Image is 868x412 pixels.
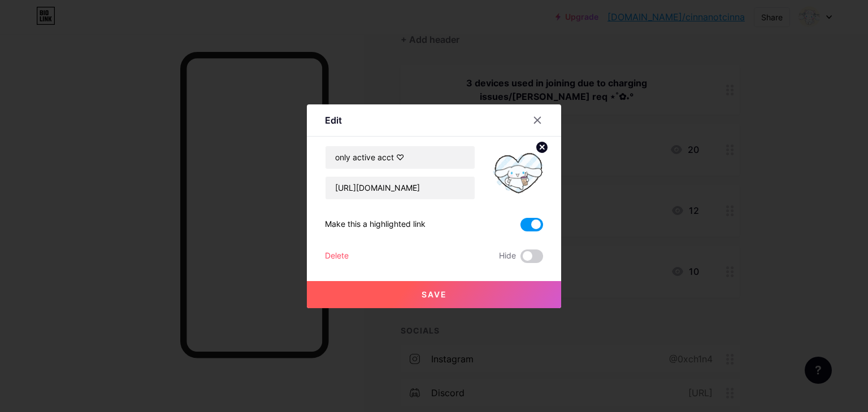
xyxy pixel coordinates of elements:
input: Title [325,146,475,169]
div: Edit [325,113,342,127]
div: Make this a highlighted link [325,218,426,231]
div: Delete [325,249,349,263]
span: Save [422,290,447,299]
span: Hide [499,249,516,263]
input: URL [325,177,475,199]
img: link_thumbnail [489,146,543,200]
button: Save [307,281,561,308]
